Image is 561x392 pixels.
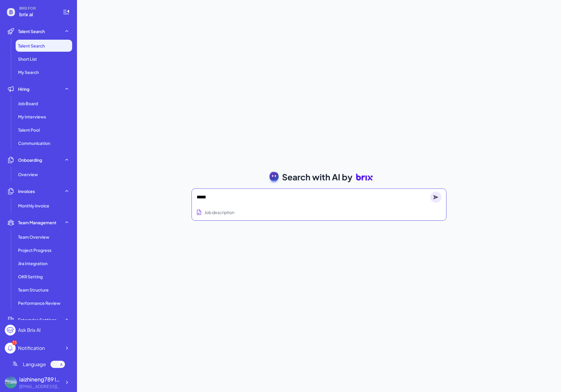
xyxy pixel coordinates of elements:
[18,69,39,75] span: My Search
[18,100,38,106] span: Job Board
[18,274,43,280] span: OKR Setting
[23,361,46,368] span: Language
[18,300,60,306] span: Performance Review
[18,345,45,352] div: Notification
[18,188,35,194] span: Invoices
[18,140,50,146] span: Communication
[18,28,45,34] span: Talent Search
[18,260,48,266] span: Jira Integration
[18,234,49,240] span: Team Overview
[18,247,51,253] span: Project Progress
[18,86,29,92] span: Hiring
[19,375,61,383] div: laizhineng789 laiz
[18,287,49,293] span: Team Structure
[195,207,236,218] button: Search using job description
[282,171,352,183] span: Search with AI by
[18,326,41,334] div: Ask Brix AI
[19,383,61,390] div: 2725121109@qq.com
[18,114,46,120] span: My Interviews
[19,11,55,18] span: brix ai
[12,340,17,345] div: 73
[18,43,45,49] span: Talent Search
[18,157,42,163] span: Onboarding
[18,317,57,323] span: Enterprise Settings
[5,376,17,388] img: 603306eb96b24af9be607d0c73ae8e85.jpg
[18,219,57,225] span: Team Management
[18,56,37,62] span: Short List
[18,171,38,177] span: Overview
[18,127,40,133] span: Talent Pool
[19,6,55,11] span: BRIX FOR
[18,203,49,209] span: Monthly invoice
